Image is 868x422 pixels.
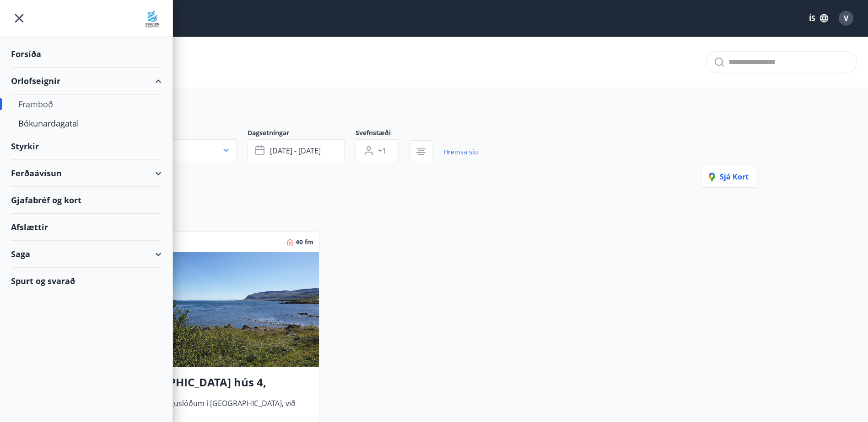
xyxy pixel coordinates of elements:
span: Svæði [112,128,248,139]
button: V [835,7,857,29]
img: Paella dish [113,252,319,367]
span: Sjá kort [709,172,749,182]
a: Hreinsa síu [443,142,478,162]
button: Allt [112,139,237,161]
span: V [844,13,848,23]
button: Sjá kort [701,166,756,188]
span: [DATE] - [DATE] [270,146,321,156]
span: Dagsetningar [248,128,356,139]
h3: [GEOGRAPHIC_DATA] hús 4, [GEOGRAPHIC_DATA] [120,375,312,391]
div: Ferðaávísun [11,160,162,187]
div: Framboð [18,95,154,114]
span: +1 [378,146,386,156]
div: Bókunardagatal [18,114,154,133]
span: 40 fm [296,237,313,247]
button: ÍS [804,10,833,26]
div: Gjafabréf og kort [11,187,162,214]
img: union_logo [143,10,162,28]
span: Svefnstæði [356,128,410,139]
div: Spurt og svarað [11,268,162,294]
div: Orlofseignir [11,68,162,95]
div: Saga [11,241,162,268]
div: Afslættir [11,214,162,241]
div: Forsíða [11,41,162,68]
button: menu [11,10,27,26]
div: Styrkir [11,133,162,160]
button: +1 [356,139,399,162]
button: [DATE] - [DATE] [248,139,345,162]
